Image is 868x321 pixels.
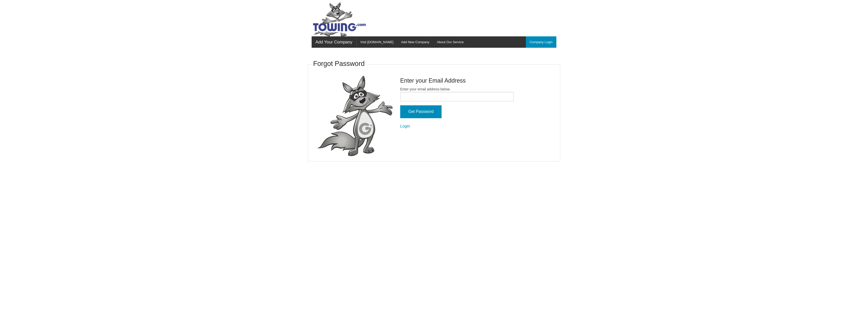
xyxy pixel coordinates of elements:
[400,124,410,128] a: Login
[400,77,513,85] h4: Enter your Email Address
[433,36,467,48] a: About Our Service
[400,87,513,101] label: Enter your email address below.
[400,105,442,118] input: Get Password
[312,2,367,36] img: Towing.com Logo
[397,36,433,48] a: Add New Company
[312,36,356,48] a: Add Your Company
[400,92,513,101] input: Enter your email address below.
[357,36,397,48] a: Visit [DOMAIN_NAME]
[313,59,365,69] h3: Forgot Password
[317,76,393,156] img: fox-Presenting.png
[526,36,556,48] a: Company Login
